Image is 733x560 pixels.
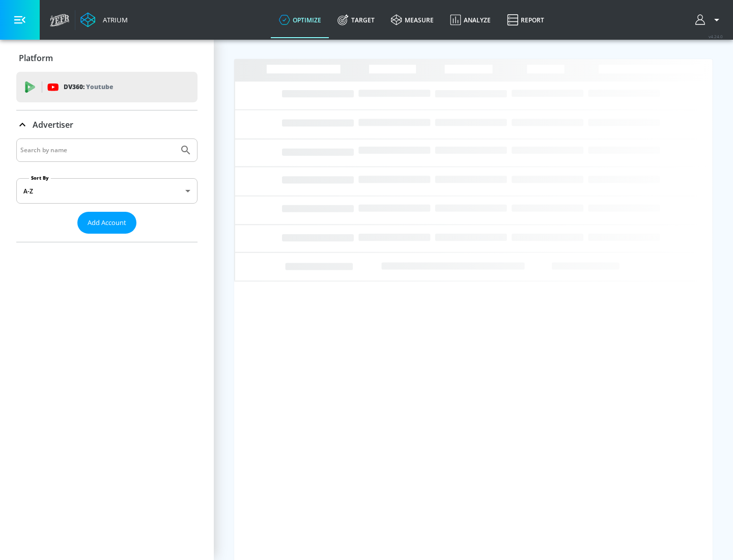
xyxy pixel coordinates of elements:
button: Add Account [77,212,136,234]
div: Atrium [99,15,128,24]
nav: list of Advertiser [16,234,198,242]
span: Add Account [88,217,126,229]
p: Youtube [86,81,113,92]
div: Advertiser [16,138,198,242]
p: DV360: [64,81,113,93]
p: Advertiser [33,119,73,130]
div: DV360: Youtube [16,72,198,102]
p: Platform [19,52,53,64]
a: Target [329,2,383,38]
div: Platform [16,44,198,72]
a: Atrium [80,12,128,27]
a: optimize [271,2,329,38]
a: measure [383,2,442,38]
div: A-Z [16,178,198,204]
a: Report [499,2,552,38]
div: Advertiser [16,110,198,139]
a: Analyze [442,2,499,38]
label: Sort By [29,175,51,181]
input: Search by name [20,144,175,157]
span: v 4.24.0 [709,34,723,39]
